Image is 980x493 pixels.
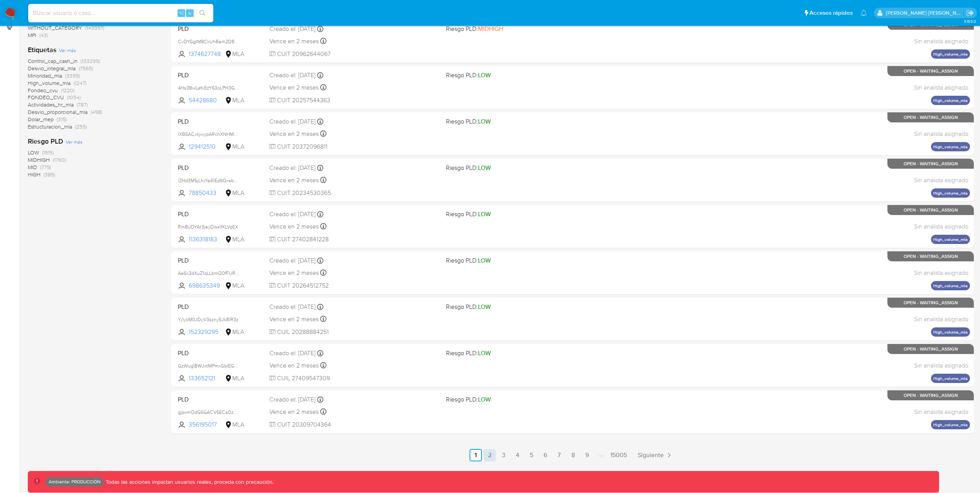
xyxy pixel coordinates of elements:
[189,9,191,17] span: s
[809,9,853,17] span: Accesos rápidos
[178,9,184,17] span: ⌥
[860,10,867,16] a: Notificaciones
[194,8,210,19] button: search-icon
[28,8,213,18] input: Buscar usuario o caso...
[964,18,976,24] span: 3.163.0
[104,478,274,486] p: Todas las acciones impactan usuarios reales, proceda con precaución.
[886,9,964,17] p: leidy.martinez@mercadolibre.com.co
[49,480,101,483] p: Ambiente: PRODUCCIÓN
[966,9,974,17] a: Salir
